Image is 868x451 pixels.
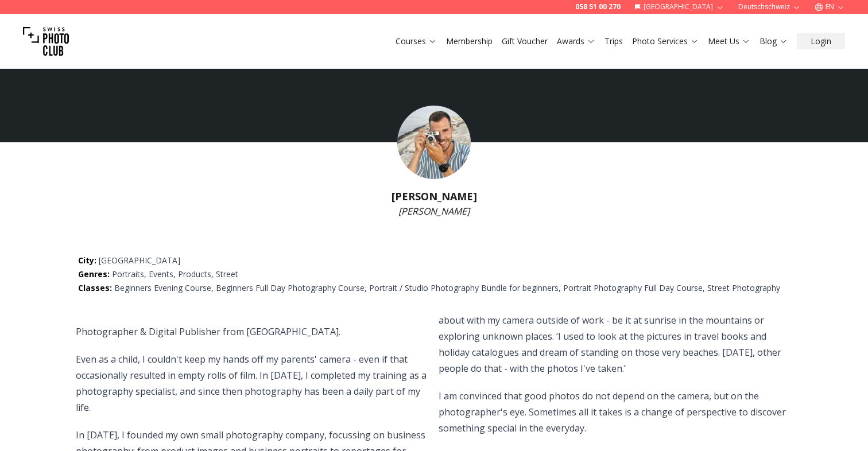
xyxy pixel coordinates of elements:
[755,33,792,49] button: Blog
[439,388,792,436] p: I am convinced that good photos do not depend on the camera, but on the photographer's eye. Somet...
[76,351,429,415] p: Even as a child, I couldn't keep my hands off my parents' camera - even if that occasionally resu...
[78,255,99,266] span: City :
[502,36,548,47] a: Gift Voucher
[552,33,600,49] button: Awards
[78,269,790,280] p: Portraits, Events, Products, Street
[632,36,699,47] a: Photo Services
[396,36,437,47] a: Courses
[78,269,110,279] span: Genres :
[441,33,497,49] button: Membership
[703,33,755,49] button: Meet Us
[446,36,493,47] a: Membership
[797,33,845,49] button: Login
[627,33,703,49] button: Photo Services
[604,36,623,47] a: Trips
[759,36,788,47] a: Blog
[78,282,790,294] p: Beginners Evening Course, Beginners Full Day Photography Course, Portrait / Studio Photography Bu...
[78,282,112,293] span: Classes :
[497,33,552,49] button: Gift Voucher
[575,2,621,11] a: 058 51 00 270
[708,36,750,47] a: Meet Us
[23,18,69,64] img: Swiss photo club
[557,36,595,47] a: Awards
[78,255,790,266] p: [GEOGRAPHIC_DATA]
[391,33,441,49] button: Courses
[397,106,471,179] img: Yanik Gasser
[76,324,429,340] p: Photographer & Digital Publisher from [GEOGRAPHIC_DATA].
[600,33,627,49] button: Trips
